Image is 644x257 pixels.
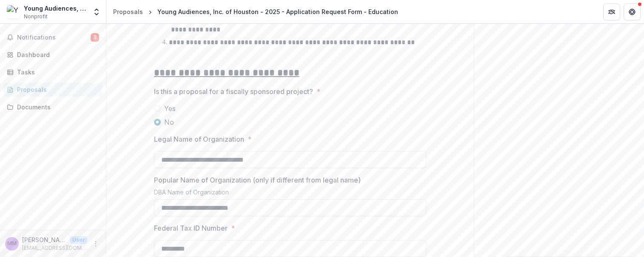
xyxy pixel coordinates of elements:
[154,188,426,199] div: DBA Name of Organization
[7,5,20,19] img: Young Audiences, Inc. of Houston
[110,6,402,18] nav: breadcrumb
[17,50,96,59] div: Dashboard
[17,68,96,77] div: Tasks
[110,6,146,18] a: Proposals
[154,175,361,185] p: Popular Name of Organization (only if different from legal name)
[17,85,96,94] div: Proposals
[113,7,143,16] div: Proposals
[3,48,103,62] a: Dashboard
[3,31,103,44] button: Notifications3
[603,3,620,20] button: Partners
[17,34,91,41] span: Notifications
[91,33,99,42] span: 3
[17,103,96,111] div: Documents
[70,236,87,244] p: User
[91,239,101,249] button: More
[91,3,103,20] button: Open entity switcher
[24,13,48,20] span: Nonprofit
[164,117,174,127] span: No
[22,244,87,252] p: [EMAIL_ADDRESS][DOMAIN_NAME]
[154,86,313,97] p: Is this a proposal for a fiscally sponsored project?
[24,4,87,13] div: Young Audiences, Inc. of [GEOGRAPHIC_DATA]
[3,83,103,97] a: Proposals
[22,235,66,244] p: [PERSON_NAME]
[3,65,103,79] a: Tasks
[164,103,176,114] span: Yes
[7,241,17,246] div: Mary Mettenbrink
[3,100,103,114] a: Documents
[624,3,641,20] button: Get Help
[154,134,244,144] p: Legal Name of Organization
[157,7,398,16] div: Young Audiences, Inc. of Houston - 2025 - Application Request Form - Education
[154,223,228,233] p: Federal Tax ID Number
